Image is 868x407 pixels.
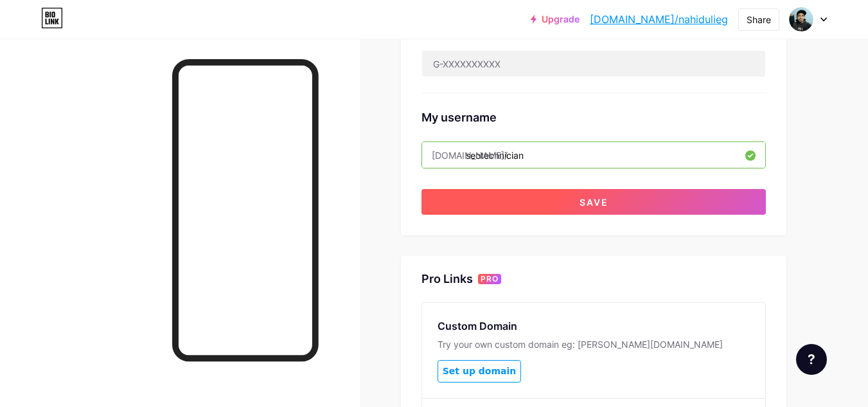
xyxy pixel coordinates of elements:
[438,339,750,350] div: Try your own custom domain eg: [PERSON_NAME][DOMAIN_NAME]
[421,271,473,287] div: Pro Links
[789,7,813,32] img: Nahidul Islam
[438,318,750,334] div: Custom Domain
[443,366,516,377] span: Set up domain
[438,360,521,383] button: Set up domain
[481,274,499,284] span: PRO
[421,109,766,126] div: My username
[531,14,580,24] a: Upgrade
[432,149,508,162] div: [DOMAIN_NAME]/
[747,13,771,26] div: Share
[580,197,608,208] span: Save
[422,142,765,168] input: username
[590,12,728,27] a: [DOMAIN_NAME]/nahidulieg
[422,51,765,77] input: G-XXXXXXXXXX
[421,189,766,215] button: Save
